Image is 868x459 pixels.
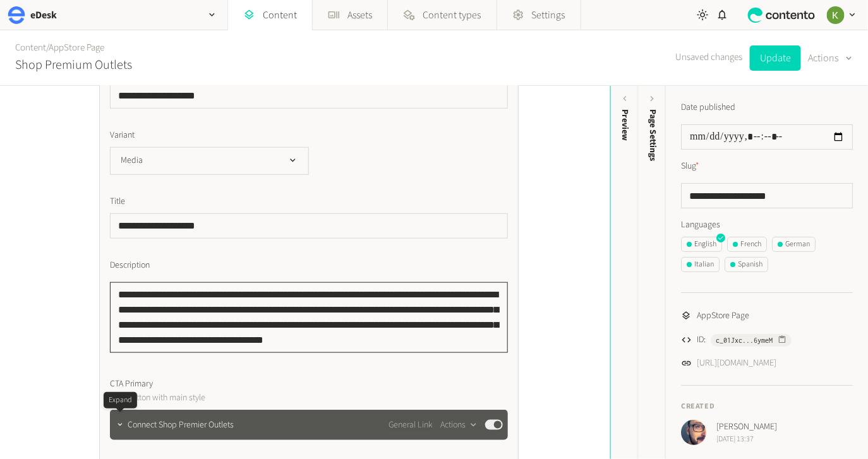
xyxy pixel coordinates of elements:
[697,333,706,347] span: ID:
[716,335,773,346] span: c_01Jxc...6ymeM
[681,420,706,445] img: Josh Angell
[711,334,792,347] button: c_01Jxc...6ymeM
[618,109,632,141] div: Preview
[49,41,104,54] a: AppStore Page
[687,239,716,250] div: English
[716,434,777,445] span: [DATE] 13:37
[697,309,749,323] span: AppStore Page
[778,239,810,250] div: German
[104,392,137,408] div: Expand
[110,391,397,405] p: First button with main style
[827,6,845,24] img: Keelin Terry
[46,41,49,54] span: /
[110,195,125,208] span: Title
[772,237,816,252] button: German
[15,41,46,54] a: Content
[128,419,234,432] span: Connect Shop Premier Outlets
[697,357,776,370] a: [URL][DOMAIN_NAME]
[681,218,853,232] label: Languages
[15,56,132,75] h2: Shop Premium Outlets
[716,420,777,434] span: [PERSON_NAME]
[681,237,722,252] button: English
[675,51,742,65] span: Unsaved changes
[389,419,433,432] span: General Link
[110,129,135,142] span: Variant
[8,6,25,24] img: eDesk
[110,378,153,391] span: CTA Primary
[750,45,801,71] button: Update
[110,259,150,272] span: Description
[532,8,565,23] span: Settings
[733,239,761,250] div: French
[646,109,660,161] span: Page Settings
[681,401,853,412] h4: Created
[730,259,763,270] div: Spanish
[681,160,699,173] label: Slug
[687,259,714,270] div: Italian
[727,237,767,252] button: French
[681,257,720,272] button: Italian
[440,417,478,432] button: Actions
[110,147,309,175] button: Media
[809,45,853,71] button: Actions
[725,257,768,272] button: Spanish
[30,8,57,23] h2: eDesk
[423,8,481,23] span: Content types
[681,101,735,114] label: Date published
